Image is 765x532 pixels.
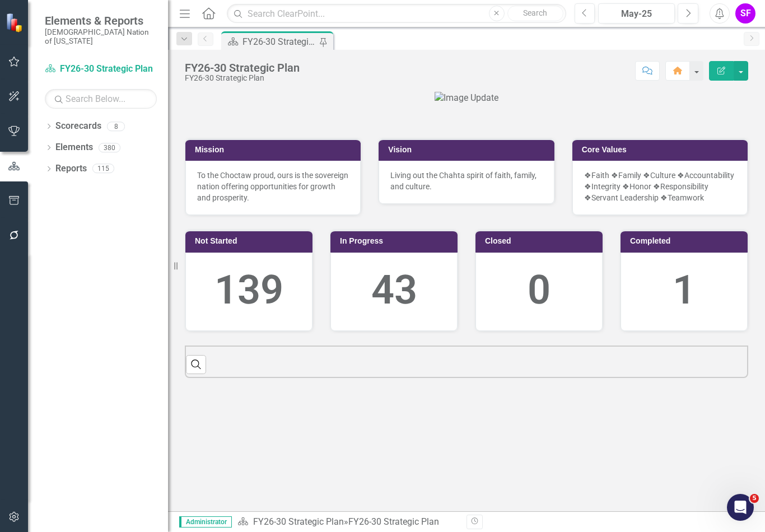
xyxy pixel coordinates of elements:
[750,494,759,503] span: 5
[507,6,563,21] button: Search
[107,122,125,131] div: 8
[6,12,25,32] img: ClearPoint Strategy
[602,7,671,21] div: May-25
[45,63,157,76] a: FY26-30 Strategic Plan
[55,120,101,133] a: Scorecards
[523,8,547,17] span: Search
[348,516,439,527] div: FY26-30 Strategic Plan
[487,262,591,319] div: 0
[253,516,344,527] a: FY26-30 Strategic Plan
[55,162,87,175] a: Reports
[45,27,157,46] small: [DEMOGRAPHIC_DATA] Nation of [US_STATE]
[185,74,300,82] div: FY26-30 Strategic Plan
[185,62,300,74] div: FY26-30 Strategic Plan
[197,171,348,202] span: To the Choctaw proud, ours is the sovereign nation offering opportunities for growth and prosperity.
[227,4,566,24] input: Search ClearPoint...
[390,171,537,191] span: Living out the Chahta spirit of faith, family, and culture.
[435,92,498,105] img: Image Update
[237,516,458,529] div: »
[45,14,157,27] span: Elements & Reports
[55,141,93,154] a: Elements
[598,3,675,24] button: May-25
[342,262,446,319] div: 43
[630,237,742,245] h3: Completed
[340,237,452,245] h3: In Progress
[388,146,548,154] h3: Vision
[485,237,597,245] h3: Closed
[735,3,755,24] button: SF
[584,170,736,203] p: ❖Faith ❖Family ❖Culture ❖Accountability ❖Integrity ❖Honor ❖Responsibility ❖Servant Leadership ❖Te...
[727,494,754,521] iframe: Intercom live chat
[45,89,157,109] input: Search Below...
[197,262,301,319] div: 139
[632,262,736,319] div: 1
[242,35,316,49] div: FY26-30 Strategic Plan
[195,237,307,245] h3: Not Started
[99,143,120,152] div: 380
[92,164,114,174] div: 115
[195,146,355,154] h3: Mission
[582,146,742,154] h3: Core Values
[179,516,232,528] span: Administrator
